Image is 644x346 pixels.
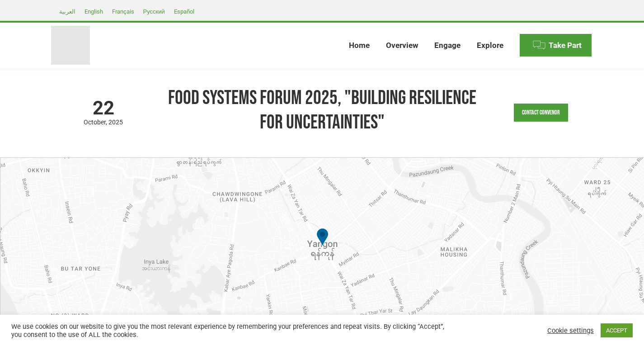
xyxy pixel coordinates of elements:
[386,41,418,50] span: Overview
[174,8,194,15] span: Español
[108,118,123,126] span: 2025
[85,8,103,15] span: English
[165,86,479,135] h1: Food Systems Forum 2025, "Building Resilience for Uncertainties"
[434,41,461,50] span: Engage
[112,8,134,15] span: Français
[547,327,594,335] a: Cookie settings
[532,38,546,52] img: Menu icon
[549,41,582,50] span: Take Part
[169,6,199,17] a: Español
[143,8,165,15] span: Русский
[59,8,75,15] span: العربية
[84,118,108,126] span: October
[55,6,80,17] a: العربية
[51,99,156,118] span: 22
[108,6,139,17] a: Français
[80,6,108,17] a: English
[139,6,169,17] a: Русский
[601,323,633,337] a: ACCEPT
[477,41,503,50] span: Explore
[514,104,568,122] a: Contact Convenor
[51,26,90,65] img: Food Systems Summit Dialogues
[11,322,447,339] div: We use cookies on our website to give you the most relevant experience by remembering your prefer...
[349,41,370,50] span: Home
